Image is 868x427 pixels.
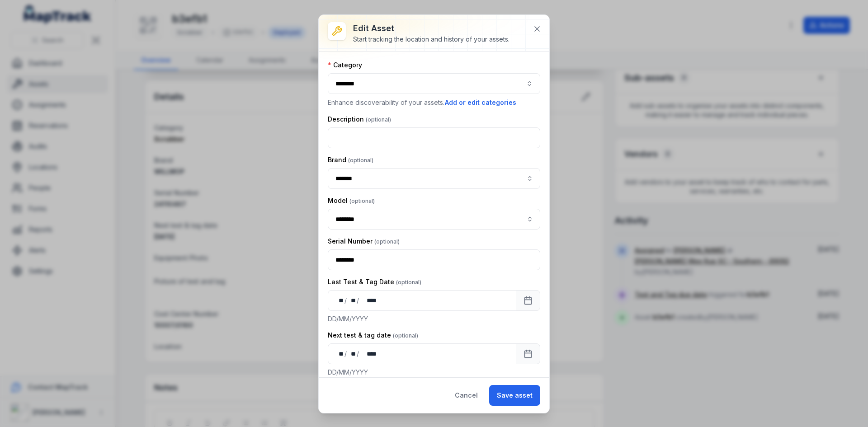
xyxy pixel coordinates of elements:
[344,296,348,305] div: /
[348,296,357,305] div: month,
[335,349,344,358] div: day,
[353,35,509,44] div: Start tracking the location and history of your assets.
[360,296,377,305] div: year,
[328,209,540,230] input: asset-edit:cf[ae11ba15-1579-4ecc-996c-910ebae4e155]-label
[328,314,540,324] p: DD/MM/YYYY
[328,115,391,124] label: Description
[328,155,373,164] label: Brand
[447,385,486,406] button: Cancel
[328,368,540,377] p: DD/MM/YYYY
[328,168,540,189] input: asset-edit:cf[95398f92-8612-421e-aded-2a99c5a8da30]-label
[328,277,421,286] label: Last Test & Tag Date
[328,237,400,246] label: Serial Number
[516,290,540,311] button: Calendar
[516,343,540,364] button: Calendar
[328,98,540,108] p: Enhance discoverability of your assets.
[489,385,540,406] button: Save asset
[360,349,377,358] div: year,
[335,296,344,305] div: day,
[328,61,362,70] label: Category
[353,22,509,35] h3: Edit asset
[357,296,360,305] div: /
[357,349,360,358] div: /
[328,196,375,205] label: Model
[444,98,517,108] button: Add or edit categories
[348,349,357,358] div: month,
[328,331,418,340] label: Next test & tag date
[344,349,348,358] div: /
